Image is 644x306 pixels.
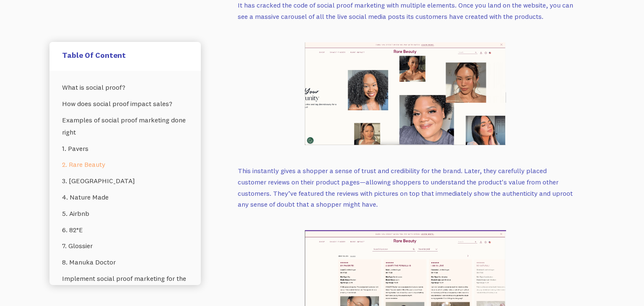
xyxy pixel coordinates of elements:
[62,254,188,270] a: 8. Manuka Doctor
[62,238,188,254] a: 7. Glossier
[62,79,188,96] a: What is social proof?
[62,189,188,205] a: 4. Nature Made
[62,156,188,173] a: 2. Rare Beauty
[238,165,573,210] p: This instantly gives a shopper a sense of trust and credibility for the brand. Later, they carefu...
[62,96,188,112] a: How does social proof impact sales?
[62,222,188,238] a: 6. 82°E
[62,205,188,222] a: 5. Airbnb
[305,42,506,145] img: Rare beauty UGC content
[62,270,188,299] a: Implement social proof marketing for the win!
[62,140,188,157] a: 1. Pavers
[62,173,188,189] a: 3. [GEOGRAPHIC_DATA]
[62,112,188,140] a: Examples of social proof marketing done right
[62,50,188,60] h5: Table Of Content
